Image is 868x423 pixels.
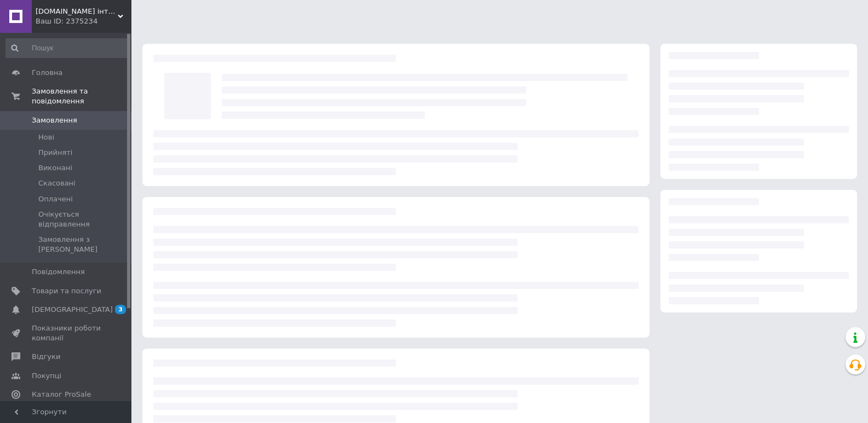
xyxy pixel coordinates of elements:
[36,16,131,26] div: Ваш ID: 2375234
[38,194,73,204] span: Оплачені
[38,163,72,173] span: Виконані
[32,286,101,296] span: Товари та послуги
[32,267,85,277] span: Повідомлення
[38,178,76,188] span: Скасовані
[32,68,62,78] span: Головна
[36,7,118,16] span: Badden.com.ua інтернет магазин чоловічого та жіночого взуття великих розмірів
[32,115,77,125] span: Замовлення
[5,38,129,58] input: Пошук
[38,148,72,158] span: Прийняті
[32,323,101,343] span: Показники роботи компанії
[115,305,126,314] span: 3
[32,352,60,362] span: Відгуки
[38,132,54,142] span: Нові
[32,371,61,381] span: Покупці
[32,86,131,106] span: Замовлення та повідомлення
[38,235,128,254] span: Замовлення з [PERSON_NAME]
[32,390,91,399] span: Каталог ProSale
[32,305,113,315] span: [DEMOGRAPHIC_DATA]
[38,210,128,229] span: Очікується відправлення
